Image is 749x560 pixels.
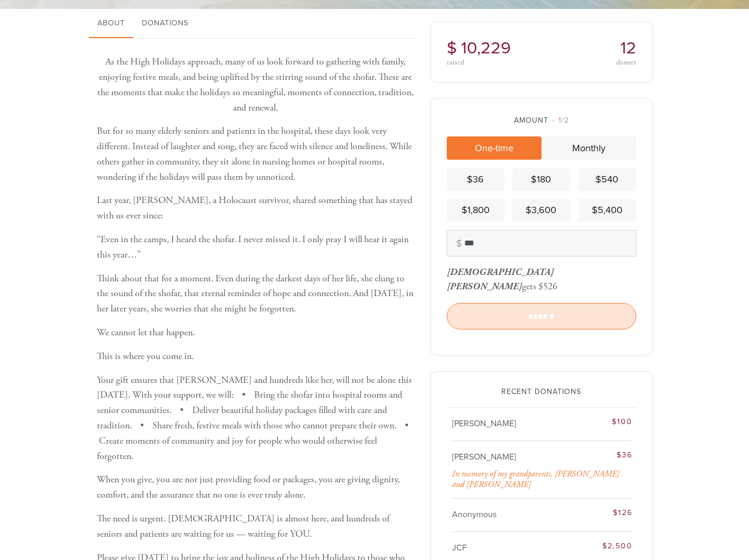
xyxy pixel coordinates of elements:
a: Monthly [542,136,636,160]
div: raised [447,59,538,66]
a: $5,400 [578,199,636,222]
span: /2 [552,116,569,125]
div: donors [545,59,636,66]
p: Your gift ensures that [PERSON_NAME] and hundreds like her, will not be alone this [DATE]. With y... [97,373,414,464]
p: “Even in the camps, I heard the shofar. I never missed it. I only pray I will hear it again this ... [97,232,414,263]
div: $36 [451,172,500,187]
a: About [89,9,133,39]
div: In memory of my grandparents, [PERSON_NAME] and [PERSON_NAME] [452,469,633,490]
div: gets [447,266,554,292]
span: [PERSON_NAME] [452,418,516,429]
p: We cannot let that happen. [97,325,414,341]
span: 10,229 [461,38,511,58]
a: $180 [512,168,570,191]
h2: Recent Donations [447,388,636,397]
span: JCF [452,543,467,553]
a: $540 [578,168,636,191]
p: Think about that for a moment. Even during the darkest days of her life, she clung to the sound o... [97,271,414,317]
div: $100 [570,416,632,427]
span: [DEMOGRAPHIC_DATA][PERSON_NAME] [447,266,554,292]
span: 1 [558,116,562,125]
div: $1,800 [451,203,500,217]
p: But for so many elderly seniors and patients in the hospital, these days look very different. Ins... [97,124,414,185]
a: Donations [133,9,197,39]
div: $126 [570,507,632,518]
span: Anonymous [452,509,497,520]
h2: 12 [545,38,636,58]
span: $ [447,38,457,58]
a: $3,600 [512,199,570,222]
div: $180 [517,172,566,187]
p: The need is urgent. [DEMOGRAPHIC_DATA] is almost here, and hundreds of seniors and patients are w... [97,511,414,542]
a: $1,800 [447,199,504,222]
div: Amount [447,115,636,126]
p: As the High Holidays approach, many of us look forward to gathering with family, enjoying festive... [97,54,414,115]
a: $36 [447,168,504,191]
div: $5,400 [582,203,631,217]
p: This is where you come in. [97,349,414,364]
span: [PERSON_NAME] [452,452,516,462]
div: $540 [582,172,631,187]
div: $526 [538,280,557,292]
div: $2,500 [570,540,632,552]
p: Last year, [PERSON_NAME], a Holocaust survivor, shared something that has stayed with us ever since: [97,193,414,224]
div: $36 [570,449,632,461]
div: $3,600 [517,203,566,217]
p: When you give, you are not just providing food or packages, you are giving dignity, comfort, and ... [97,472,414,503]
a: One-time [447,136,542,160]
